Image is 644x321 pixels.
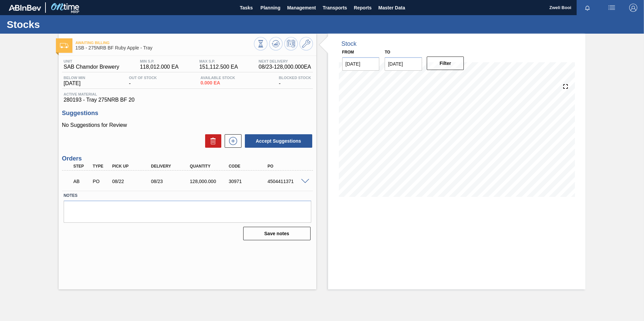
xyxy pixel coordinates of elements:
[342,50,354,55] label: From
[127,76,159,86] div: -
[287,4,316,12] span: Management
[7,21,126,28] h1: Stocks
[299,37,313,50] button: Go to Master Data / General
[277,76,313,86] div: -
[62,155,313,162] h3: Orders
[64,191,311,201] label: Notes
[199,64,238,70] span: 151,112.500 EA
[200,80,235,85] span: 0.000 EA
[269,37,283,50] button: Update Chart
[284,37,298,50] button: Schedule Inventory
[202,134,221,148] div: Delete Suggestions
[140,64,179,70] span: 118,012.000 EA
[64,92,311,96] span: Active Material
[199,59,238,63] span: MAX S.P.
[149,164,193,169] div: Delivery
[608,4,616,12] img: userActions
[75,41,254,45] span: Awaiting Billing
[62,122,313,128] p: No Suggestions for Review
[629,4,637,12] img: Logout
[266,164,309,169] div: PO
[227,179,270,184] div: 30971
[75,45,254,50] span: 1SB - 275NRB BF Ruby Apple - Tray
[110,164,154,169] div: Pick up
[188,164,232,169] div: Quantity
[188,179,232,184] div: 128,000.000
[62,110,313,117] h3: Suggestions
[64,64,119,70] span: SAB Chamdor Brewery
[110,179,154,184] div: 08/22/2025
[227,164,270,169] div: Code
[266,179,309,184] div: 4504411371
[64,80,85,86] span: [DATE]
[385,50,390,55] label: to
[73,179,90,184] p: AB
[129,76,157,80] span: Out Of Stock
[64,76,85,80] span: Below Min
[279,76,311,80] span: Blocked Stock
[64,97,311,103] span: 280193 - Tray 275NRB BF 20
[91,164,111,169] div: Type
[259,64,311,70] span: 08/23 - 128,000.000 EA
[200,76,235,80] span: Available Stock
[72,174,92,189] div: Awaiting Billing
[577,3,598,12] button: Notifications
[260,4,280,12] span: Planning
[342,40,357,47] div: Stock
[239,4,254,12] span: Tasks
[9,5,41,11] img: TNhmsLtSVTkK8tSr43FrP2fwEKptu5GPRR3wAAAABJRU5ErkJggg==
[140,59,179,63] span: MIN S.P.
[91,179,111,184] div: Purchase order
[385,57,422,71] input: mm/dd/yyyy
[427,57,464,70] button: Filter
[64,59,119,63] span: Unit
[221,134,241,148] div: New suggestion
[323,4,347,12] span: Transports
[245,134,312,148] button: Accept Suggestions
[254,37,267,50] button: Stocks Overview
[72,164,92,169] div: Step
[60,43,68,48] img: Ícone
[354,4,372,12] span: Reports
[149,179,193,184] div: 08/23/2025
[243,227,311,240] button: Save notes
[241,134,313,148] div: Accept Suggestions
[342,57,380,71] input: mm/dd/yyyy
[259,59,311,63] span: Next Delivery
[378,4,405,12] span: Master Data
